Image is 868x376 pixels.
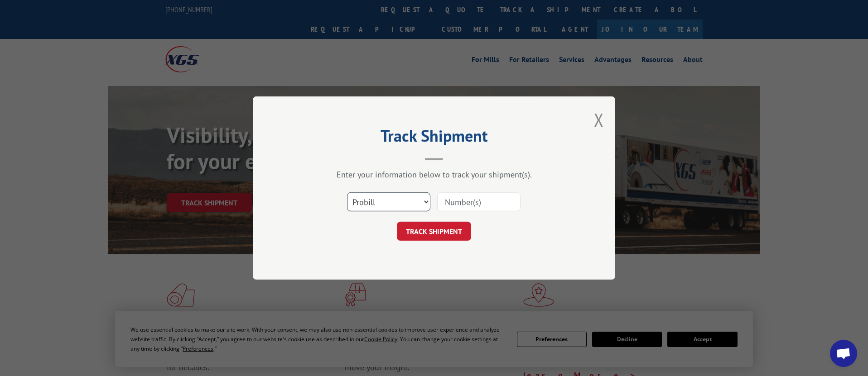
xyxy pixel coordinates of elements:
div: Enter your information below to track your shipment(s). [298,169,570,180]
button: TRACK SHIPMENT [397,222,471,241]
button: Close modal [594,108,604,132]
h2: Track Shipment [298,129,570,147]
input: Number(s) [437,192,521,211]
a: Open chat [830,340,857,367]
